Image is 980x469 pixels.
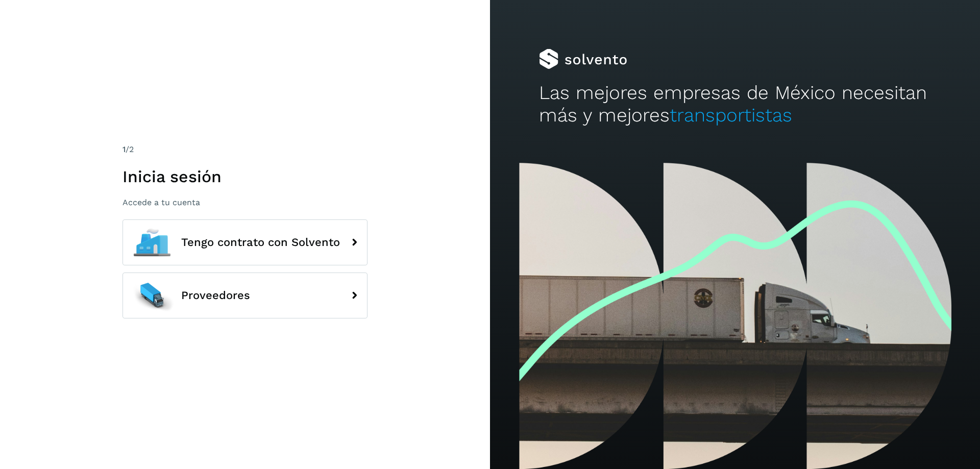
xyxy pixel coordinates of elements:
[539,82,931,127] h2: Las mejores empresas de México necesitan más y mejores
[181,236,340,249] span: Tengo contrato con Solvento
[122,219,367,265] button: Tengo contrato con Solvento
[122,144,126,154] span: 1
[122,273,367,318] button: Proveedores
[122,198,367,207] p: Accede a tu cuenta
[181,289,250,302] span: Proveedores
[122,143,367,156] div: /2
[670,104,792,126] span: transportistas
[122,167,367,186] h1: Inicia sesión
